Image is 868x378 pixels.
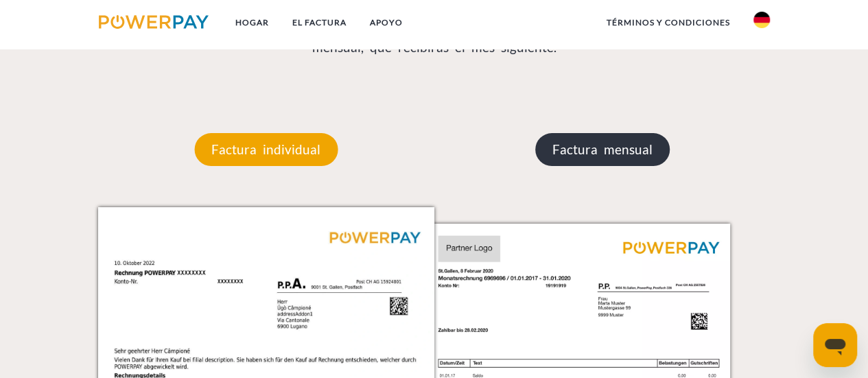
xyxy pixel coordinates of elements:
[552,141,653,157] font: Factura mensual
[280,10,357,35] a: EL FACTURA
[99,15,209,29] img: logo-powerpay.svg
[211,141,320,157] font: Factura individual
[357,10,414,35] a: APOYO
[223,10,280,35] a: Hogar
[235,17,268,27] font: Hogar
[292,17,346,27] font: EL FACTURA
[753,12,770,28] img: Delaware
[369,17,402,27] font: APOYO
[607,17,730,27] font: Términos y condiciones
[813,323,857,367] iframe: Schaltfläche zum Öffnen des Messaging-Fensters
[595,10,742,35] a: Términos y condiciones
